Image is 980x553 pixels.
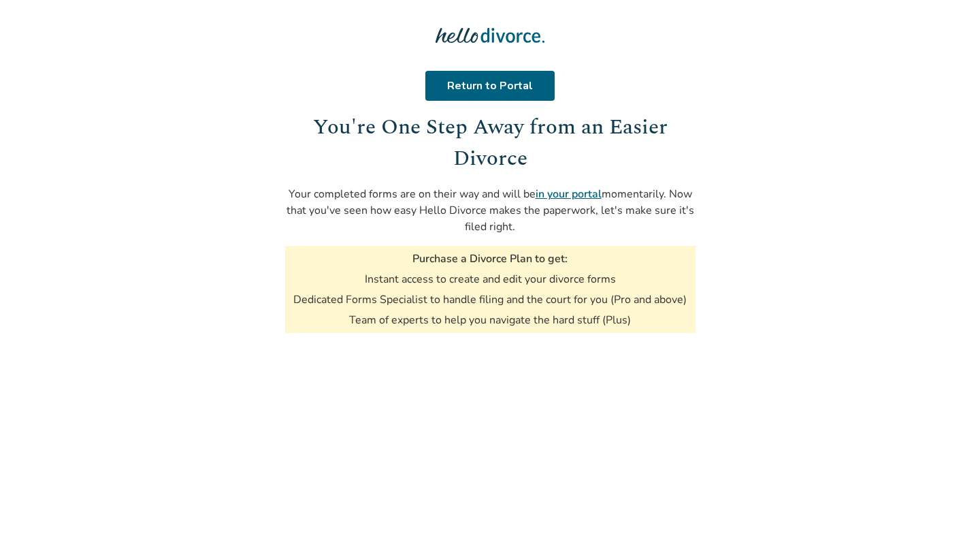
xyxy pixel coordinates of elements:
img: Hello Divorce Logo [436,22,544,49]
h3: Purchase a Divorce Plan to get: [412,251,568,266]
li: Instant access to create and edit your divorce forms [365,272,616,287]
a: Return to Portal [428,71,552,101]
p: Your completed forms are on their way and will be momentarily. Now that you've seen how easy Hell... [285,186,696,235]
a: in your portal [536,187,602,202]
li: Team of experts to help you navigate the hard stuff (Plus) [349,313,631,328]
h1: You're One Step Away from an Easier Divorce [285,112,696,175]
li: Dedicated Forms Specialist to handle filing and the court for you (Pro and above) [293,292,687,307]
